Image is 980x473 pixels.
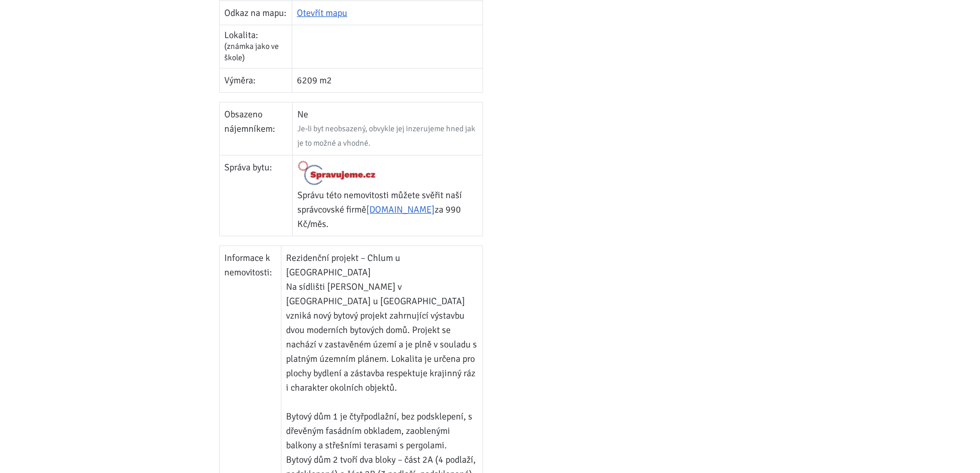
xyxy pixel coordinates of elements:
a: Otevřít mapu [297,7,347,19]
div: Je-li byt neobsazený, obvykle jej inzerujeme hned jak je to možné a vhodné. [297,121,478,150]
p: Správu této nemovitosti můžete svěřit naší správcovské firmě za 990 Kč/měs. [297,188,478,231]
td: Obsazeno nájemníkem: [220,102,293,155]
img: Logo Spravujeme.cz [297,160,376,186]
a: [DOMAIN_NAME] [366,204,435,215]
td: Lokalita: [220,25,292,68]
span: (známka jako ve škole) [224,41,279,63]
td: Ne [293,102,483,155]
td: Správa bytu: [220,155,293,236]
td: Odkaz na mapu: [220,1,292,25]
td: 6209 m2 [292,68,483,92]
td: Výměra: [220,68,292,92]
